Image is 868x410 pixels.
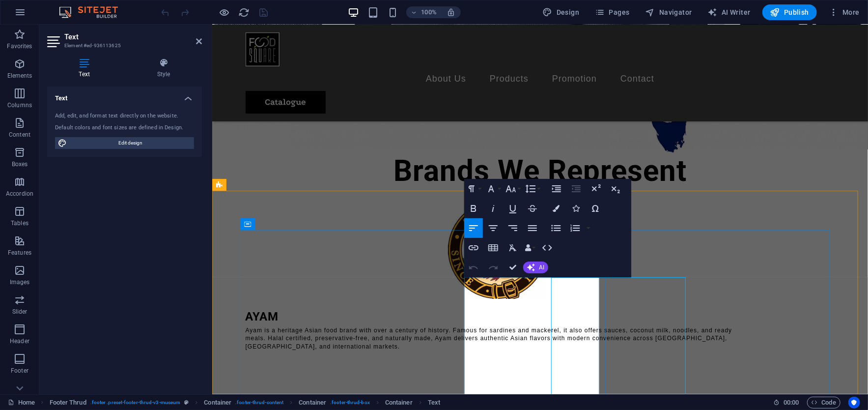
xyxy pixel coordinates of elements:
[606,179,625,199] button: Subscript
[523,238,537,258] button: Data Bindings
[484,199,503,218] button: Italic (Ctrl+I)
[64,32,202,41] h2: Text
[8,397,35,409] a: Click to cancel selection. Double-click to open Pages
[484,179,503,199] button: Font Family
[591,4,633,20] button: Pages
[504,218,522,238] button: Align Right
[523,199,542,218] button: Strikethrough
[55,137,194,149] button: Edit design
[484,218,503,238] button: Align Center
[464,199,483,218] button: Bold (Ctrl+B)
[567,179,586,199] button: Decrease Indent
[70,137,191,149] span: Edit design
[773,397,799,409] h6: Session time
[428,397,440,409] span: Click to select. Double-click to edit
[547,218,565,238] button: Unordered List
[523,218,542,238] button: Align Justify
[7,101,32,109] p: Columns
[12,160,28,168] p: Boxes
[504,179,522,199] button: Font Size
[464,258,483,277] button: Undo (Ctrl+Z)
[50,397,86,409] span: Click to select. Double-click to edit
[539,4,584,20] button: Design
[6,190,33,198] p: Accordion
[7,72,32,80] p: Elements
[566,218,585,238] button: Ordered List
[299,397,326,409] span: Click to select. Double-click to edit
[543,7,580,17] span: Design
[504,199,522,218] button: Underline (Ctrl+U)
[464,179,483,199] button: Paragraph Format
[55,112,194,120] div: Add, edit, and format text directly on the website.
[586,199,605,218] button: Special Characters
[11,219,28,227] p: Tables
[464,238,483,258] button: Insert Link
[547,179,566,199] button: Increase Indent
[184,400,189,405] i: This element is a customizable preset
[238,6,250,18] button: reload
[566,199,585,218] button: Icons
[770,7,809,17] span: Publish
[219,6,230,18] button: Click here to leave preview mode and continue editing
[55,124,194,132] div: Default colors and font sizes are defined in Design.
[762,4,817,20] button: Publish
[484,258,503,277] button: Redo (Ctrl+Shift+Z)
[848,397,860,409] button: Usercentrics
[585,218,592,238] button: Ordered List
[10,278,30,286] p: Images
[464,218,483,238] button: Align Left
[704,4,755,20] button: AI Writer
[587,179,605,199] button: Superscript
[239,7,250,18] i: Reload page
[538,238,557,258] button: HTML
[642,4,696,20] button: Navigator
[204,397,231,409] span: Click to select. Double-click to edit
[11,367,28,375] p: Footer
[10,337,29,345] p: Header
[547,199,565,218] button: Colors
[595,7,629,17] span: Pages
[385,397,413,409] span: Click to select. Double-click to edit
[539,4,584,20] div: Design (Ctrl+Alt+Y)
[8,249,31,257] p: Features
[539,264,544,270] span: AI
[47,87,202,104] h4: Text
[9,131,30,139] p: Content
[90,397,181,409] span: . footer .preset-footer-thrud-v3-museum
[812,397,836,409] span: Code
[825,4,864,20] button: More
[64,41,182,50] h3: Element #ed-936113625
[330,397,370,409] span: . footer-thrud-box
[7,42,32,50] p: Favorites
[790,399,792,406] span: :
[504,238,522,258] button: Clear Formatting
[56,6,130,18] img: Editor Logo
[829,7,860,17] span: More
[47,58,125,79] h4: Text
[484,238,503,258] button: Insert Table
[235,397,283,409] span: . footer-thrud-content
[523,179,542,199] button: Line Height
[421,6,437,18] h6: 100%
[708,7,751,17] span: AI Writer
[406,6,441,18] button: 100%
[50,397,441,409] nav: breadcrumb
[447,8,455,17] i: On resize automatically adjust zoom level to fit chosen device.
[807,397,840,409] button: Code
[645,7,692,17] span: Navigator
[504,258,522,277] button: Confirm (Ctrl+⏎)
[784,397,799,409] span: 00 00
[523,262,548,273] button: AI
[12,308,28,316] p: Slider
[125,58,202,79] h4: Style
